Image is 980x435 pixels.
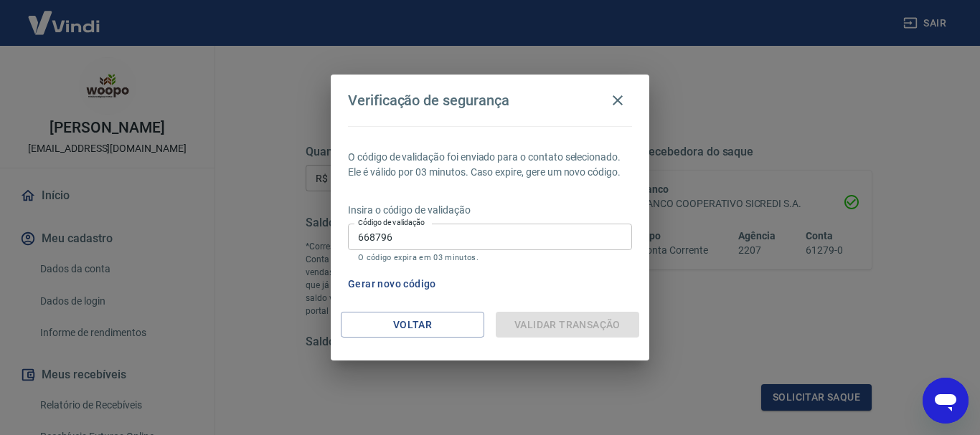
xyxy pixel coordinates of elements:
[341,312,484,338] button: Voltar
[358,253,622,262] p: O código expira em 03 minutos.
[348,92,509,109] h4: Verificação de segurança
[358,217,425,228] label: Código de validação
[342,271,442,297] button: Gerar novo código
[348,203,632,218] p: Insira o código de validação
[923,378,969,424] iframe: Botão para abrir a janela de mensagens
[348,150,632,180] p: O código de validação foi enviado para o contato selecionado. Ele é válido por 03 minutos. Caso e...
